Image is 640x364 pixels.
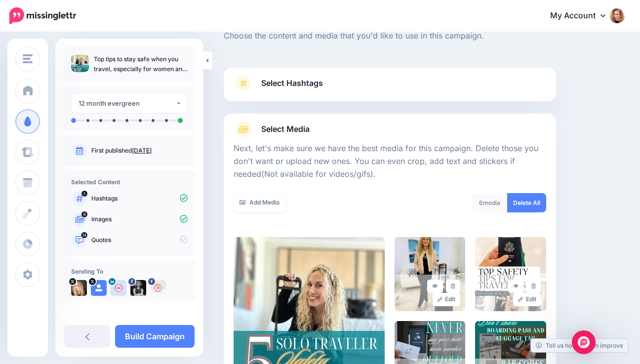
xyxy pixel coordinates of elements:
[150,280,166,296] img: 164360678_274091170792143_1461304129406663122_n-bsa154499.jpg
[71,94,188,113] button: 12 month evergreen
[71,54,89,72] img: 59f5b7b7938eb421c4bdede829f8d218_thumb.jpg
[234,142,546,181] p: Next, let's make sure we have the best media for this campaign. Delete those you don't want or up...
[234,121,546,137] a: Select Media
[540,4,625,28] a: My Account
[91,215,188,224] p: Images
[81,191,87,197] span: 1
[475,237,546,311] img: 08ee22293e460a6cdb12101bad2f55a8_large.jpg
[472,193,508,212] div: media
[234,193,285,212] a: Add Media
[81,232,88,238] span: 14
[71,178,188,186] h4: Selected Content
[111,280,126,296] img: user_default_image.png
[261,77,323,90] span: Select Hashtags
[132,147,152,154] a: [DATE]
[234,76,546,101] a: Select Hashtags
[531,339,628,352] a: Tell us how we can improve
[479,199,483,206] span: 6
[91,146,188,155] p: First published
[513,293,541,306] a: Edit
[261,122,310,136] span: Select Media
[91,194,188,203] p: Hashtags
[224,30,556,42] span: Choose the content and media that you'd like to use in this campaign.
[94,54,188,74] p: Top tips to stay safe when you travel, especially for women and solo travelers
[572,330,596,354] div: Open Intercom Messenger
[91,280,107,296] img: user_default_image.png
[71,268,188,275] h4: Sending To
[433,293,461,306] a: Edit
[130,280,146,296] img: 22554736_1844689962225205_3447992235711513804_n-bsa28615.jpg
[395,237,465,311] img: 45c2ed15ce7eec03678d0a187fcec70b_large.jpg
[23,54,33,63] img: menu.png
[71,280,87,296] img: VkqFBHNp-19395.jpg
[507,193,546,212] a: Delete All
[91,236,188,244] p: Quotes
[9,7,76,24] img: Missinglettr
[81,211,87,217] span: 6
[79,98,176,109] div: 12 month evergreen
